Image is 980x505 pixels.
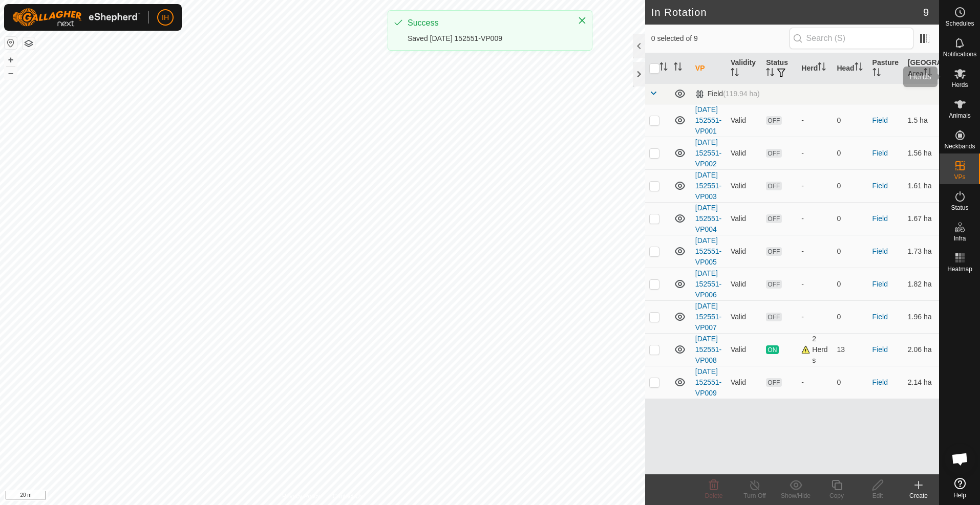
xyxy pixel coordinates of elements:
[801,246,828,257] div: -
[872,149,888,157] a: Field
[695,269,721,299] a: [DATE] 152551-VP006
[868,53,904,84] th: Pasture
[872,182,888,190] a: Field
[766,345,778,354] span: ON
[762,53,797,84] th: Status
[727,235,762,268] td: Valid
[727,53,762,84] th: Validity
[723,90,760,98] span: (119.94 ha)
[801,148,828,159] div: -
[727,202,762,235] td: Valid
[904,202,939,235] td: 1.67 ha
[695,335,721,364] a: [DATE] 152551-VP008
[727,366,762,399] td: Valid
[904,235,939,268] td: 1.73 ha
[904,53,939,84] th: [GEOGRAPHIC_DATA] Area
[951,82,968,88] span: Herds
[904,333,939,366] td: 2.06 ha
[818,64,826,72] p-sorticon: Activate to sort
[766,116,781,125] span: OFF
[816,491,857,500] div: Copy
[953,235,966,241] span: Infra
[333,492,363,501] a: Contact Us
[695,105,721,135] a: [DATE] 152551-VP001
[5,67,17,79] button: –
[904,268,939,300] td: 1.82 ha
[695,367,721,397] a: [DATE] 152551-VP009
[797,53,833,84] th: Herd
[945,20,974,27] span: Schedules
[695,90,760,98] div: Field
[833,268,868,300] td: 0
[833,137,868,169] td: 0
[833,53,868,84] th: Head
[872,345,888,354] a: Field
[801,377,828,388] div: -
[833,300,868,333] td: 0
[766,70,774,78] p-sorticon: Activate to sort
[833,169,868,202] td: 0
[924,70,932,78] p-sorticon: Activate to sort
[944,143,975,149] span: Neckbands
[727,268,762,300] td: Valid
[898,491,939,500] div: Create
[651,33,790,44] span: 0 selected of 9
[727,104,762,137] td: Valid
[872,214,888,223] a: Field
[408,17,567,29] div: Success
[833,202,868,235] td: 0
[5,54,17,66] button: +
[904,366,939,399] td: 2.14 ha
[833,333,868,366] td: 13
[904,300,939,333] td: 1.96 ha
[766,378,781,387] span: OFF
[801,115,828,126] div: -
[731,70,739,78] p-sorticon: Activate to sort
[766,247,781,256] span: OFF
[695,302,721,332] a: [DATE] 152551-VP007
[945,444,975,474] div: Open chat
[734,491,775,500] div: Turn Off
[727,137,762,169] td: Valid
[872,378,888,386] a: Field
[691,53,727,84] th: VP
[695,138,721,168] a: [DATE] 152551-VP002
[947,266,972,272] span: Heatmap
[12,8,140,27] img: Gallagher Logo
[833,104,868,137] td: 0
[949,113,971,119] span: Animals
[775,491,816,500] div: Show/Hide
[790,28,913,49] input: Search (S)
[23,37,35,50] button: Map Layers
[408,33,567,44] div: Saved [DATE] 152551-VP009
[651,6,923,18] h2: In Rotation
[872,313,888,321] a: Field
[766,149,781,158] span: OFF
[674,64,682,72] p-sorticon: Activate to sort
[904,169,939,202] td: 1.61 ha
[855,64,863,72] p-sorticon: Activate to sort
[940,474,980,502] a: Help
[766,182,781,190] span: OFF
[575,13,589,28] button: Close
[872,280,888,288] a: Field
[766,313,781,321] span: OFF
[943,51,976,57] span: Notifications
[923,5,929,20] span: 9
[951,205,968,211] span: Status
[282,492,321,501] a: Privacy Policy
[162,12,169,23] span: IH
[766,214,781,223] span: OFF
[695,171,721,201] a: [DATE] 152551-VP003
[872,116,888,124] a: Field
[727,333,762,366] td: Valid
[872,247,888,255] a: Field
[695,236,721,266] a: [DATE] 152551-VP005
[727,300,762,333] td: Valid
[659,64,668,72] p-sorticon: Activate to sort
[727,169,762,202] td: Valid
[801,312,828,322] div: -
[872,70,881,78] p-sorticon: Activate to sort
[5,37,17,49] button: Reset Map
[695,204,721,233] a: [DATE] 152551-VP004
